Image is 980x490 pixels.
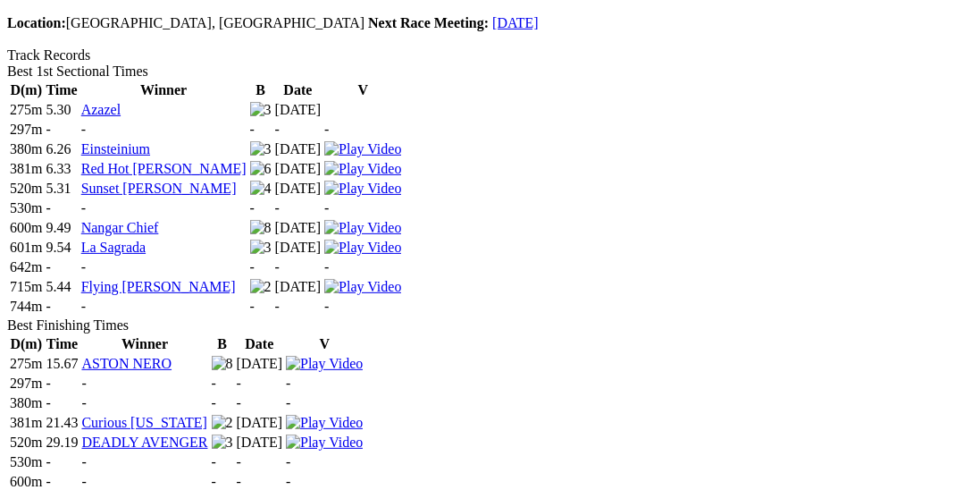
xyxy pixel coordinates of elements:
td: - [80,394,208,412]
td: - [323,298,402,316]
td: 520m [9,434,43,452]
td: - [249,298,272,316]
td: - [45,453,79,471]
a: Azazel [81,102,121,117]
a: View replay [324,181,401,196]
td: - [45,121,78,139]
td: - [80,453,208,471]
a: [DATE] [492,15,539,30]
div: Track Records [7,47,965,63]
text: 5.31 [46,181,71,196]
th: V [285,335,364,353]
td: - [45,375,79,393]
td: - [80,298,247,316]
td: - [236,394,284,412]
td: 600m [9,219,43,237]
a: Einsteinium [81,141,150,156]
th: D(m) [9,335,43,353]
td: 744m [9,298,43,316]
text: 9.54 [46,240,71,255]
img: Play Video [324,141,401,157]
a: La Sagrada [81,240,146,255]
text: [DATE] [275,220,322,235]
a: View replay [324,279,401,294]
td: - [236,453,284,471]
td: - [211,453,234,471]
text: [DATE] [237,415,283,430]
td: 642m [9,258,43,276]
td: - [80,121,247,139]
img: 3 [212,435,233,451]
text: 29.19 [46,435,78,450]
text: 6.33 [46,161,71,176]
td: 715m [9,278,43,296]
b: Location: [7,15,66,30]
td: 297m [9,375,43,393]
td: - [80,199,247,217]
img: 2 [212,415,233,431]
a: Curious [US_STATE] [81,415,207,430]
td: - [323,121,402,139]
th: Winner [80,335,208,353]
td: - [285,394,364,412]
a: ASTON NERO [81,356,172,371]
th: Date [236,335,284,353]
a: Flying [PERSON_NAME] [81,279,236,294]
td: - [249,199,272,217]
a: DEADLY AVENGER [81,435,207,450]
td: 601m [9,239,43,257]
img: Play Video [286,415,363,431]
td: - [323,258,402,276]
img: Play Video [324,220,401,236]
th: Time [45,81,78,99]
img: Play Video [324,240,401,256]
th: B [249,81,272,99]
img: 2 [250,279,272,295]
text: [DATE] [275,141,322,156]
td: - [274,258,322,276]
th: Time [45,335,79,353]
td: - [274,298,322,316]
td: - [45,258,78,276]
td: 275m [9,101,43,119]
td: - [249,121,272,139]
img: 8 [250,220,272,236]
img: Play Video [286,356,363,372]
text: 9.49 [46,220,71,235]
div: Best 1st Sectional Times [7,63,965,80]
a: View replay [324,220,401,235]
td: - [80,375,208,393]
td: 381m [9,160,43,178]
text: 21.43 [46,415,78,430]
text: [DATE] [275,102,322,117]
a: View replay [324,240,401,255]
td: - [236,375,284,393]
b: Next Race Meeting: [368,15,489,30]
a: View replay [286,356,363,371]
td: - [285,453,364,471]
text: 15.67 [46,356,78,371]
td: - [45,199,78,217]
td: - [274,199,322,217]
div: Best Finishing Times [7,317,965,334]
td: - [249,258,272,276]
text: 5.44 [46,279,71,294]
td: 380m [9,394,43,412]
td: - [211,394,234,412]
td: 297m [9,121,43,139]
a: View replay [324,161,401,176]
td: - [45,298,78,316]
img: Play Video [324,161,401,177]
img: 3 [250,141,272,157]
th: Winner [80,81,247,99]
td: - [285,375,364,393]
td: - [80,258,247,276]
text: [DATE] [275,161,322,176]
td: - [323,199,402,217]
th: V [323,81,402,99]
img: 3 [250,102,272,118]
td: 520m [9,180,43,198]
text: [DATE] [275,279,322,294]
a: View replay [324,141,401,156]
text: 5.30 [46,102,71,117]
